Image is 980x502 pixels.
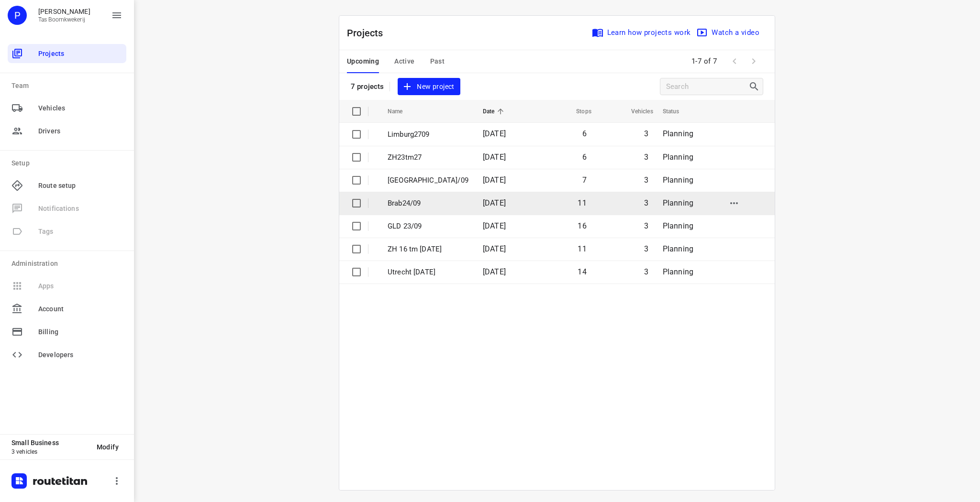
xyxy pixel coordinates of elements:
[398,78,460,96] button: New project
[11,448,89,455] p: 3 vehicles
[578,198,586,207] span: 11
[744,52,763,71] span: Next Page
[483,106,507,117] span: Date
[8,345,126,364] div: Developers
[582,153,587,162] span: 6
[663,267,693,276] span: Planning
[644,244,648,253] span: 3
[663,175,693,185] span: Planning
[8,274,126,297] span: Available only on our Business plan
[394,55,414,67] span: Active
[483,267,506,276] span: [DATE]
[388,106,415,117] span: Name
[351,82,384,91] p: 7 projects
[8,44,126,63] div: Projects
[388,198,468,209] p: Brab24/09
[38,103,122,113] span: Vehicles
[38,8,90,15] p: Peter Tas
[8,6,27,25] div: P
[403,81,454,93] span: New project
[388,267,468,278] p: Utrecht 19 sept
[38,126,122,136] span: Drivers
[725,52,744,71] span: Previous Page
[430,55,445,67] span: Past
[644,153,648,162] span: 3
[483,153,506,162] span: [DATE]
[619,106,653,117] span: Vehicles
[483,175,506,185] span: [DATE]
[663,129,693,138] span: Planning
[8,197,126,220] span: Available only on our Business plan
[578,221,586,230] span: 16
[663,221,693,230] span: Planning
[11,439,89,447] p: Small Business
[38,327,122,337] span: Billing
[11,81,126,91] p: Team
[38,49,122,59] span: Projects
[8,121,126,141] div: Drivers
[388,221,468,232] p: GLD 23/09
[38,304,122,314] span: Account
[663,153,693,162] span: Planning
[663,198,693,207] span: Planning
[388,129,468,140] p: Limburg2709
[644,198,648,207] span: 3
[8,322,126,341] div: Billing
[644,129,648,138] span: 3
[578,267,586,276] span: 14
[38,16,90,23] p: Tas Boomkwekerij
[644,221,648,230] span: 3
[582,129,587,138] span: 6
[347,55,379,67] span: Upcoming
[8,299,126,318] div: Account
[97,443,119,451] span: Modify
[11,158,126,168] p: Setup
[8,176,126,195] div: Route setup
[8,220,126,243] span: Available only on our Business plan
[663,244,693,253] span: Planning
[483,221,506,230] span: [DATE]
[666,79,748,94] input: Search projects
[8,98,126,118] div: Vehicles
[688,51,721,72] span: 1-7 of 7
[483,198,506,207] span: [DATE]
[483,244,506,253] span: [DATE]
[89,438,126,456] button: Modify
[582,175,587,185] span: 7
[483,129,506,138] span: [DATE]
[388,152,468,163] p: ZH23tm27
[347,26,391,40] p: Projects
[644,267,648,276] span: 3
[663,106,692,117] span: Status
[388,175,468,186] p: [GEOGRAPHIC_DATA]/09
[388,244,468,255] p: ZH 16 tm 20 sept
[11,259,126,269] p: Administration
[564,106,591,117] span: Stops
[578,244,586,253] span: 11
[644,175,648,185] span: 3
[38,181,122,191] span: Route setup
[748,81,763,92] div: Search
[38,350,122,360] span: Developers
